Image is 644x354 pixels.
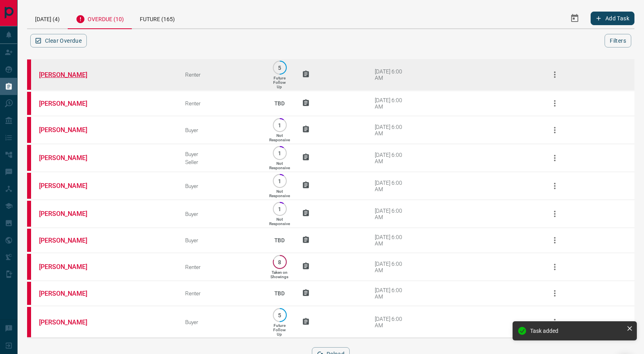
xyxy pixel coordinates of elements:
[27,307,31,337] div: property.ca
[269,189,290,198] p: Not Responsive
[68,8,132,29] div: Overdue (10)
[375,180,409,192] div: [DATE] 6:00 AM
[27,282,31,305] div: property.ca
[27,145,31,171] div: property.ca
[273,323,286,336] p: Future Follow Up
[185,127,257,133] div: Buyer
[185,237,257,243] div: Buyer
[375,124,409,136] div: [DATE] 6:00 AM
[605,34,631,47] button: Filters
[27,229,31,252] div: property.ca
[375,287,409,300] div: [DATE] 6:00 AM
[185,264,257,270] div: Renter
[39,290,99,297] a: [PERSON_NAME]
[375,152,409,164] div: [DATE] 6:00 AM
[375,316,409,328] div: [DATE] 6:00 AM
[39,100,99,107] a: [PERSON_NAME]
[39,182,99,190] a: [PERSON_NAME]
[375,68,409,81] div: [DATE] 6:00 AM
[375,97,409,110] div: [DATE] 6:00 AM
[273,76,286,89] p: Future Follow Up
[269,217,290,226] p: Not Responsive
[27,92,31,115] div: property.ca
[185,71,257,78] div: Renter
[30,34,87,47] button: Clear Overdue
[39,263,99,271] a: [PERSON_NAME]
[277,122,283,128] p: 1
[269,133,290,142] p: Not Responsive
[269,93,290,114] p: TBD
[27,117,31,143] div: property.ca
[277,206,283,212] p: 1
[185,183,257,189] div: Buyer
[39,237,99,244] a: [PERSON_NAME]
[277,312,283,318] p: 5
[277,259,283,265] p: 8
[27,8,68,28] div: [DATE] (4)
[27,173,31,199] div: property.ca
[375,234,409,247] div: [DATE] 6:00 AM
[39,126,99,134] a: [PERSON_NAME]
[277,150,283,156] p: 1
[185,159,257,165] div: Seller
[269,161,290,170] p: Not Responsive
[39,71,99,79] a: [PERSON_NAME]
[27,59,31,90] div: property.ca
[27,254,31,280] div: property.ca
[185,211,257,217] div: Buyer
[565,9,584,28] button: Select Date Range
[269,283,290,304] p: TBD
[39,318,99,326] a: [PERSON_NAME]
[185,100,257,107] div: Renter
[185,151,257,157] div: Buyer
[39,210,99,218] a: [PERSON_NAME]
[185,319,257,325] div: Buyer
[269,229,290,251] p: TBD
[591,12,634,25] button: Add Task
[277,65,283,71] p: 5
[375,261,409,273] div: [DATE] 6:00 AM
[185,290,257,297] div: Renter
[39,154,99,162] a: [PERSON_NAME]
[530,328,623,334] div: Task added
[27,201,31,227] div: property.ca
[132,8,183,28] div: Future (165)
[270,270,288,279] p: Taken on Showings
[277,178,283,184] p: 1
[375,208,409,220] div: [DATE] 6:00 AM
